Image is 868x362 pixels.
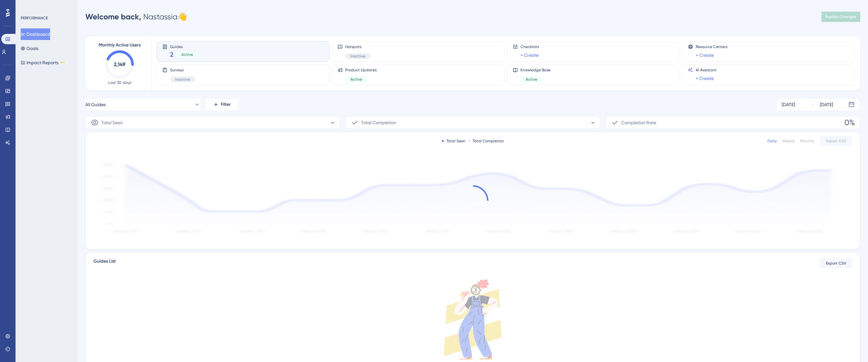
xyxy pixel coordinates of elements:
[175,77,190,82] span: Inactive
[782,101,795,108] div: [DATE]
[696,44,727,49] span: Resource Centers
[520,67,551,73] span: Knowledge Base
[591,117,595,128] span: -
[170,67,195,73] span: Surveys
[621,119,656,126] span: Completion Rate
[767,138,777,144] div: Daily
[345,44,370,49] span: Hotspots
[782,138,795,144] div: Weekly
[442,138,466,144] div: Total Seen
[60,61,66,64] div: BETA
[820,136,852,146] button: Export CSV
[820,258,852,268] button: Export CSV
[206,98,238,111] button: Filter
[85,12,187,22] div: Nastassia 👋
[21,28,50,40] button: Dashboard
[361,119,396,126] span: Total Completion
[468,138,504,144] div: Total Completion
[350,54,365,59] span: Inactive
[826,261,846,266] span: Export CSV
[93,257,116,269] span: Guides List
[520,44,539,49] span: Checklists
[526,77,537,82] span: Active
[800,138,815,144] div: Monthly
[345,67,377,73] span: Product Updates
[85,12,141,21] span: Welcome back,
[696,51,714,59] a: + Create
[844,117,855,128] span: 0%
[520,51,539,59] a: + Create
[350,77,362,82] span: Active
[820,101,833,108] div: [DATE]
[99,41,141,49] span: Monthly Active Users
[85,98,200,111] button: All Guides
[826,138,846,144] span: Export CSV
[170,50,174,59] span: 2
[221,101,231,108] span: Filter
[85,101,106,108] span: All Guides
[108,80,131,85] span: Last 30 days
[696,67,717,73] span: AI Assistant
[825,14,856,19] span: Publish Changes
[181,52,193,57] span: Active
[21,43,38,54] button: Goals
[114,61,125,67] text: 2,149
[696,75,714,82] a: + Create
[101,119,123,126] span: Total Seen
[821,12,860,22] button: Publish Changes
[331,117,335,128] span: -
[21,15,48,21] div: PERFORMANCE
[170,44,198,49] span: Guides
[21,57,66,68] button: Impact ReportsBETA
